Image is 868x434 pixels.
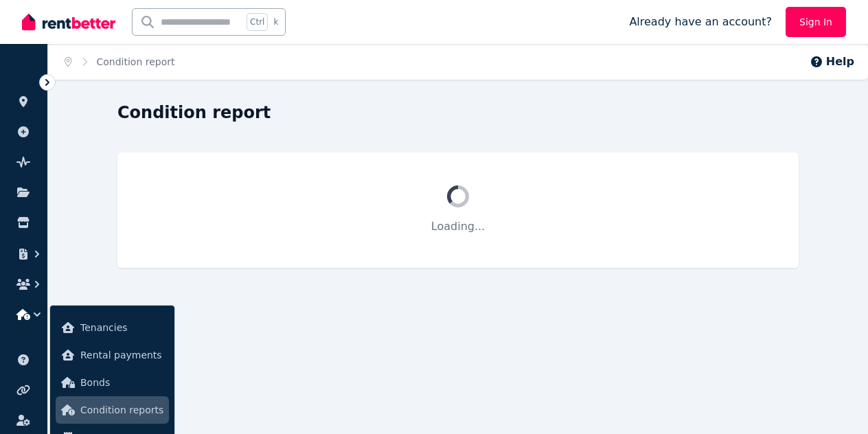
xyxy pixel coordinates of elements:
[97,55,175,69] span: Condition report
[247,13,268,31] span: Ctrl
[80,402,163,418] span: Condition reports
[150,218,766,235] p: Loading...
[56,396,169,424] a: Condition reports
[56,369,169,396] a: Bonds
[80,319,163,336] span: Tenancies
[56,314,169,341] a: Tenancies
[22,12,115,32] img: RentBetter
[629,14,772,30] span: Already have an account?
[117,102,271,124] h1: Condition report
[786,7,846,37] a: Sign In
[80,374,163,391] span: Bonds
[48,44,192,80] nav: Breadcrumb
[56,341,169,369] a: Rental payments
[273,16,278,27] span: k
[80,347,163,363] span: Rental payments
[810,54,854,70] button: Help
